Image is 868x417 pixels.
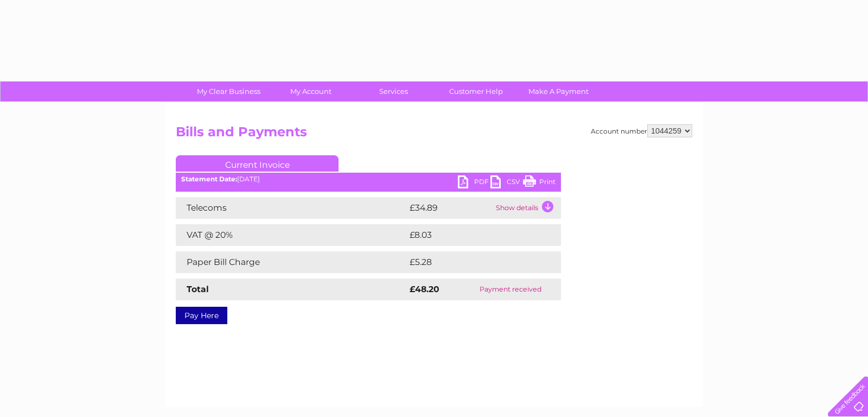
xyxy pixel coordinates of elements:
td: £34.89 [407,197,493,219]
a: My Account [266,81,356,102]
td: £5.28 [407,251,535,273]
a: Current Invoice [176,155,339,172]
a: CSV [490,175,523,191]
a: Services [349,81,438,102]
strong: Total [187,284,209,294]
td: Show details [493,197,561,219]
a: Customer Help [431,81,521,102]
td: VAT @ 20% [176,224,407,246]
a: PDF [458,175,490,191]
td: Telecoms [176,197,407,219]
td: £8.03 [407,224,535,246]
a: Pay Here [176,307,227,324]
a: Make A Payment [514,81,603,102]
strong: £48.20 [410,284,439,294]
a: My Clear Business [184,81,273,102]
a: Print [523,175,556,191]
h2: Bills and Payments [176,124,692,145]
td: Payment received [460,279,561,300]
b: Statement Date: [181,175,237,183]
td: Paper Bill Charge [176,251,407,273]
div: [DATE] [176,175,561,183]
div: Account number [591,124,692,137]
